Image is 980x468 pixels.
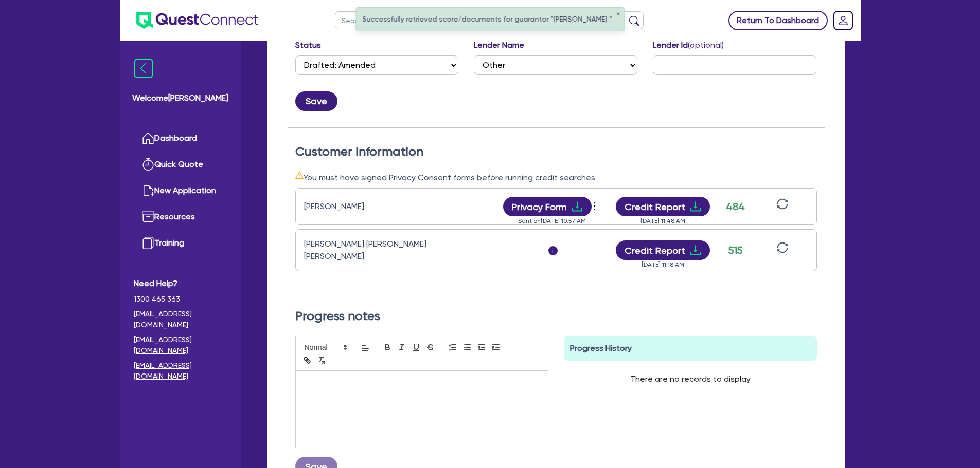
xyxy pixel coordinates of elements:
span: download [689,244,702,256]
div: Progress History [564,336,817,361]
input: Search by name, application ID or mobile number... [335,11,644,29]
div: 515 [723,242,749,258]
img: icon-menu-close [134,59,153,78]
a: Return To Dashboard [728,11,828,30]
div: 484 [723,199,749,214]
a: [EMAIL_ADDRESS][DOMAIN_NAME] [134,360,227,382]
button: Credit Reportdownload [616,197,710,216]
button: Save [295,91,337,111]
div: You must have signed Privacy Consent forms before running credit searches [295,171,817,184]
button: Privacy Formdownload [503,197,592,216]
span: warning [295,171,304,179]
a: Resources [134,204,227,230]
label: Lender Name [474,39,524,51]
div: [PERSON_NAME] [PERSON_NAME] [PERSON_NAME] [304,238,433,263]
span: sync [777,198,788,210]
span: i [548,246,558,255]
button: ✕ [616,12,620,17]
a: [EMAIL_ADDRESS][DOMAIN_NAME] [134,309,227,330]
label: Status [295,39,321,51]
button: sync [774,198,791,216]
button: Credit Reportdownload [616,240,710,260]
button: sync [774,241,791,259]
img: quest-connect-logo-blue [136,12,258,29]
label: Lender Id [653,39,724,51]
span: Welcome [PERSON_NAME] [132,92,228,104]
span: download [689,200,702,213]
span: (optional) [688,40,724,50]
button: Dropdown toggle [592,198,600,215]
div: There are no records to display [618,361,763,398]
span: more [590,198,600,214]
img: quick-quote [142,158,154,171]
a: Dashboard [134,125,227,152]
a: New Application [134,178,227,204]
img: training [142,237,154,249]
span: Need Help? [134,277,227,290]
span: sync [777,242,788,253]
a: Dropdown toggle [830,7,857,34]
img: resources [142,211,154,223]
a: Quick Quote [134,152,227,178]
h2: Customer Information [295,144,817,159]
div: Successfully retrieved score/documents for guarantor "[PERSON_NAME] " [356,8,624,31]
a: Training [134,230,227,256]
span: 1300 465 363 [134,294,227,305]
span: download [571,200,583,213]
h2: Progress notes [295,309,817,324]
div: [PERSON_NAME] [304,200,433,213]
a: [EMAIL_ADDRESS][DOMAIN_NAME] [134,334,227,356]
img: new-application [142,184,154,197]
